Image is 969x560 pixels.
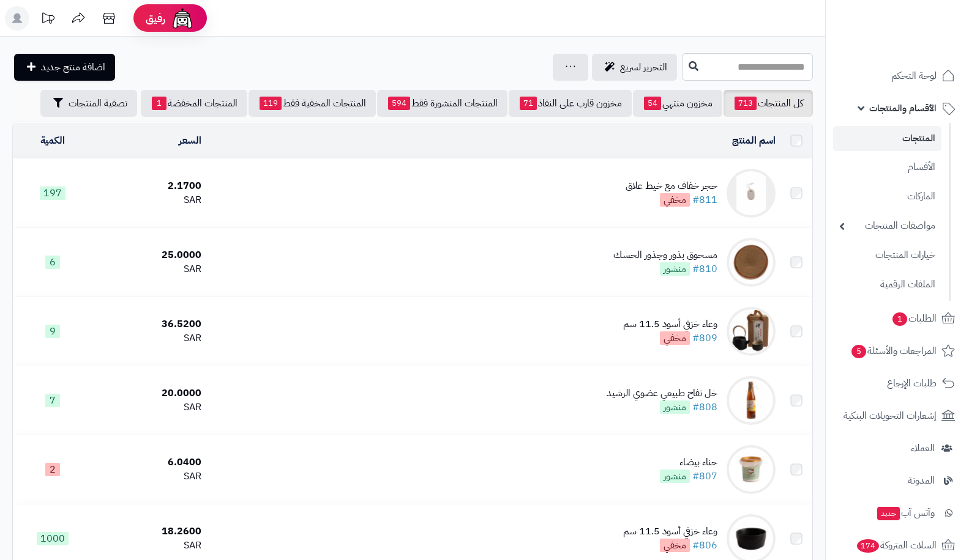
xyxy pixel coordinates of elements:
div: 25.0000 [97,248,201,262]
a: الملفات الرقمية [833,271,941,298]
div: SAR [97,470,201,484]
a: إشعارات التحويلات البنكية [833,401,962,430]
a: اسم المنتج [732,133,776,148]
a: مخزون منتهي54 [633,90,722,117]
div: حناء بيضاء [660,455,717,470]
span: 119 [260,97,282,110]
a: مخزون قارب على النفاذ71 [509,90,632,117]
a: #811 [692,193,717,207]
span: المدونة [908,472,935,489]
span: اضافة منتج جديد [41,60,105,75]
span: العملاء [911,440,935,457]
a: كل المنتجات713 [724,90,813,117]
div: وعاء خزفي أسود 11.5 سم [623,525,717,539]
img: ai-face.png [170,6,195,31]
a: الكمية [40,133,65,148]
a: اضافة منتج جديد [14,54,115,81]
div: SAR [97,539,201,553]
span: 6 [45,256,60,269]
a: مواصفات المنتجات [833,213,941,239]
span: وآتس آب [876,504,935,521]
div: SAR [97,193,201,207]
span: 1 [152,97,166,110]
a: السلات المتروكة174 [833,531,962,560]
span: 197 [40,186,65,200]
a: #810 [692,262,717,276]
button: تصفية المنتجات [40,90,137,117]
a: الطلبات1 [833,304,962,333]
a: #807 [692,469,717,484]
a: الأقسام [833,154,941,180]
span: 9 [45,325,60,338]
span: 54 [644,97,661,110]
a: الماركات [833,183,941,210]
a: تحديثات المنصة [32,6,63,34]
div: وعاء خزفي أسود 11.5 سم [623,317,717,331]
div: حجر خفاف مع خيط علاق [626,179,717,193]
span: التحرير لسريع [620,60,667,75]
img: خل تفاح طبيعي عضوي الرشيد [727,376,776,425]
span: 1000 [37,532,69,545]
a: المنتجات [833,126,941,151]
span: المراجعات والأسئلة [850,342,937,359]
span: 1 [892,312,907,326]
span: السلات المتروكة [856,537,937,554]
a: التحرير لسريع [592,54,677,81]
span: مخفي [660,193,690,207]
span: رفيق [146,11,165,26]
span: طلبات الإرجاع [887,375,937,392]
span: 713 [735,97,757,110]
div: SAR [97,400,201,414]
a: المنتجات المنشورة فقط594 [377,90,507,117]
span: تصفية المنتجات [69,96,127,111]
span: منشور [660,470,690,483]
a: المراجعات والأسئلة5 [833,336,962,366]
span: 71 [520,97,537,110]
div: 2.1700 [97,179,201,193]
span: 594 [388,97,410,110]
div: 20.0000 [97,386,201,400]
span: الطلبات [891,310,937,327]
img: logo-2.png [886,34,957,60]
div: مسحوق بذور وجذور الحسك [613,248,717,262]
span: الأقسام والمنتجات [869,100,937,117]
a: المنتجات المخفضة1 [141,90,247,117]
a: وآتس آبجديد [833,498,962,528]
a: خيارات المنتجات [833,242,941,268]
span: 5 [851,345,866,358]
a: السعر [179,133,201,148]
div: 36.5200 [97,317,201,331]
div: SAR [97,262,201,276]
a: العملاء [833,433,962,463]
span: منشور [660,262,690,276]
div: SAR [97,331,201,345]
span: 7 [45,394,60,407]
img: حجر خفاف مع خيط علاق [727,169,776,218]
span: جديد [877,507,900,520]
span: 2 [45,463,60,476]
div: 18.2600 [97,525,201,539]
img: حناء بيضاء [727,445,776,494]
a: #809 [692,331,717,345]
div: 6.0400 [97,455,201,470]
img: مسحوق بذور وجذور الحسك [727,238,776,287]
span: مخفي [660,331,690,345]
span: مخفي [660,539,690,552]
span: لوحة التحكم [891,67,937,84]
span: إشعارات التحويلات البنكية [844,407,937,424]
span: 174 [857,539,879,553]
a: #806 [692,538,717,553]
img: وعاء خزفي أسود 11.5 سم [727,307,776,356]
span: منشور [660,400,690,414]
a: المنتجات المخفية فقط119 [249,90,376,117]
a: لوحة التحكم [833,61,962,90]
a: #808 [692,400,717,414]
a: طلبات الإرجاع [833,369,962,398]
a: المدونة [833,466,962,495]
div: خل تفاح طبيعي عضوي الرشيد [607,386,717,400]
